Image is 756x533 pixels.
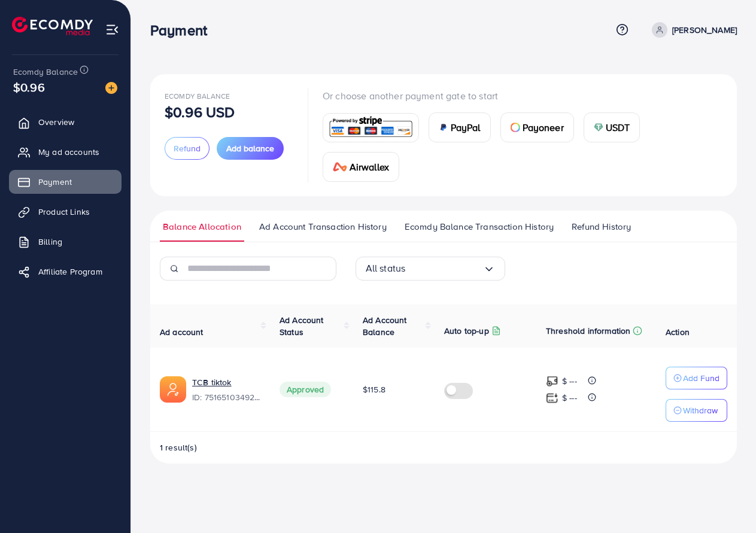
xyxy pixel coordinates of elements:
[9,170,122,194] a: Payment
[444,324,489,338] p: Auto top-up
[647,22,737,38] a: [PERSON_NAME]
[356,257,505,281] div: Search for option
[562,374,577,388] p: $ ---
[9,200,122,224] a: Product Links
[546,324,630,338] p: Threshold information
[683,371,719,385] p: Add Fund
[12,17,93,35] img: logo
[192,376,232,388] a: TCB tiktok
[38,236,62,248] span: Billing
[174,142,201,154] span: Refund
[163,220,241,233] span: Balance Allocation
[350,160,389,174] span: Airwallex
[160,376,186,403] img: ic-ads-acc.e4c84228.svg
[705,479,747,524] iframe: Chat
[105,82,117,94] img: image
[683,403,718,418] p: Withdraw
[13,78,45,96] span: $0.96
[165,105,235,119] p: $0.96 USD
[366,259,406,278] span: All status
[327,115,415,141] img: card
[9,230,122,254] a: Billing
[584,112,640,142] a: cardUSDT
[105,23,119,36] img: menu
[217,137,284,160] button: Add balance
[9,110,122,134] a: Overview
[666,326,690,338] span: Action
[226,142,274,154] span: Add balance
[546,375,558,388] img: top-up amount
[323,113,419,142] a: card
[38,146,99,158] span: My ad accounts
[38,266,102,278] span: Affiliate Program
[594,123,603,132] img: card
[160,441,197,453] span: 1 result(s)
[38,176,72,188] span: Payment
[523,120,564,135] span: Payoneer
[546,392,558,404] img: top-up amount
[439,123,448,132] img: card
[666,367,727,389] button: Add Fund
[160,326,204,338] span: Ad account
[280,314,324,338] span: Ad Account Status
[405,220,554,233] span: Ecomdy Balance Transaction History
[562,391,577,405] p: $ ---
[165,91,230,101] span: Ecomdy Balance
[500,112,574,142] a: cardPayoneer
[280,382,331,397] span: Approved
[9,140,122,164] a: My ad accounts
[192,391,260,403] span: ID: 7516510349290700801
[672,23,737,37] p: [PERSON_NAME]
[259,220,387,233] span: Ad Account Transaction History
[150,22,217,39] h3: Payment
[323,152,399,182] a: cardAirwallex
[165,137,210,160] button: Refund
[38,116,74,128] span: Overview
[429,112,491,142] a: cardPayPal
[405,259,482,278] input: Search for option
[451,120,481,135] span: PayPal
[511,123,520,132] img: card
[363,383,385,395] span: $115.8
[9,260,122,284] a: Affiliate Program
[192,376,260,404] div: <span class='underline'>TCB tiktok</span></br>7516510349290700801
[606,120,630,135] span: USDT
[572,220,631,233] span: Refund History
[13,66,78,78] span: Ecomdy Balance
[38,206,90,218] span: Product Links
[323,89,722,103] p: Or choose another payment gate to start
[363,314,407,338] span: Ad Account Balance
[333,162,347,172] img: card
[666,399,727,422] button: Withdraw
